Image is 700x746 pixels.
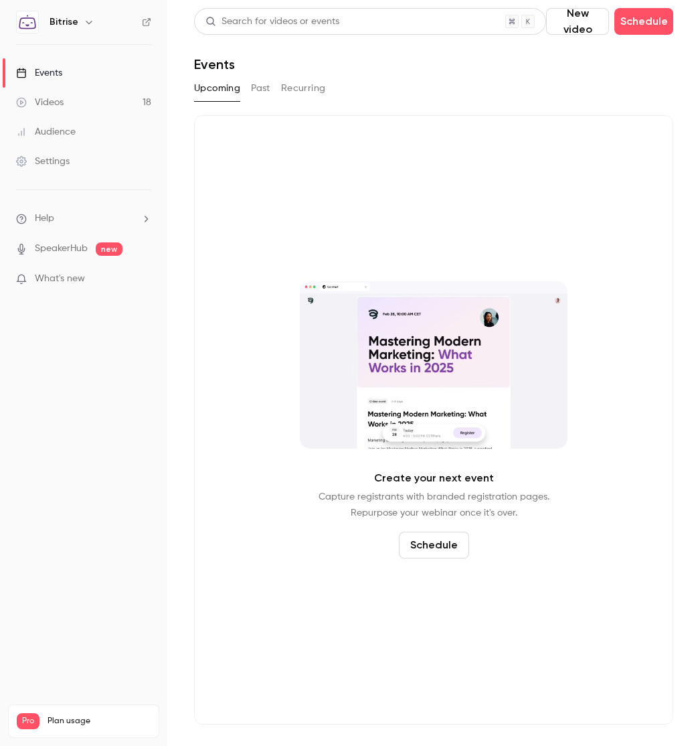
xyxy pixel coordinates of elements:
button: New video [546,8,609,35]
p: Create your next event [374,470,494,486]
button: Upcoming [194,78,240,99]
img: Bitrise [17,11,38,33]
button: Past [251,78,270,99]
span: Pro [17,713,39,729]
button: Recurring [281,78,326,99]
button: Schedule [399,532,469,558]
div: Settings [16,155,70,168]
span: new [96,242,122,256]
span: Plan usage [48,716,151,727]
span: Help [35,212,54,226]
iframe: Noticeable Trigger [135,273,151,285]
li: help-dropdown-opener [16,212,151,226]
button: Schedule [614,8,673,35]
div: Events [16,66,62,80]
div: Videos [16,96,64,109]
h6: Bitrise [50,15,78,29]
a: SpeakerHub [35,242,88,256]
p: Capture registrants with branded registration pages. Repurpose your webinar once it's over. [319,489,549,521]
div: Search for videos or events [205,15,339,29]
span: What's new [35,272,85,286]
h1: Events [194,56,235,72]
div: Audience [16,125,76,139]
